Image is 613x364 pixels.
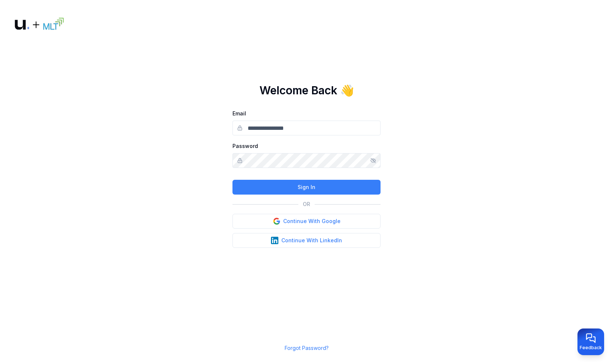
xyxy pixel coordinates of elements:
button: Sign In [232,180,381,195]
button: Continue With Google [232,214,381,229]
img: Logo [15,18,64,32]
a: Forgot Password? [285,345,329,351]
span: Feedback [580,345,602,351]
label: Password [232,143,258,149]
button: Provide feedback [577,328,604,355]
button: Continue With LinkedIn [232,233,381,248]
h1: Welcome Back 👋 [259,84,354,97]
label: Email [232,110,246,117]
button: Show/hide password [370,158,376,164]
p: OR [303,200,310,208]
